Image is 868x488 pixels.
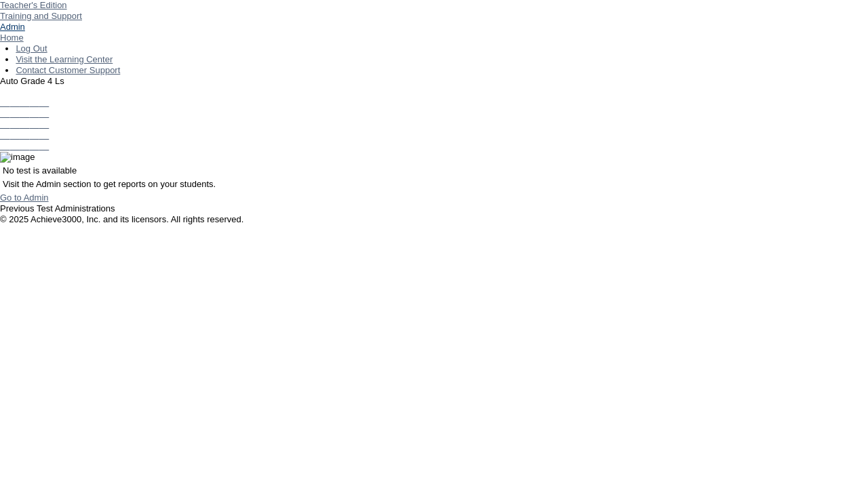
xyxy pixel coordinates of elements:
[16,65,120,75] a: Contact Customer Support
[82,11,87,15] img: teacher_arrow_small.png
[16,43,47,54] a: Log Out
[3,179,865,190] p: Visit the Admin section to get reports on your students.
[3,165,865,176] p: No test is available
[16,54,113,64] a: Visit the Learning Center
